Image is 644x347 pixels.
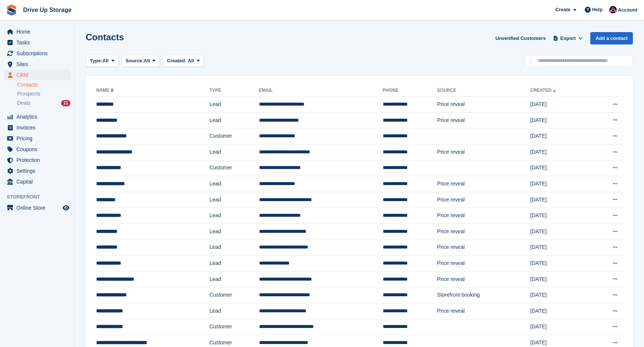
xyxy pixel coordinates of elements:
td: Lead [209,144,259,160]
a: menu [4,155,70,165]
div: 11 [61,100,70,106]
td: Price reveal [437,208,530,224]
img: stora-icon-8386f47178a22dfd0bd8f6a31ec36ba5ce8667c1dd55bd0f319d3a0aa187defe.svg [6,4,17,16]
span: Deals [17,100,31,107]
td: Customer [209,128,259,144]
h1: Contacts [86,32,124,42]
a: menu [4,48,70,59]
a: Unverified Customers [492,32,549,44]
td: [DATE] [530,271,590,287]
th: Type [209,85,259,97]
td: Customer [209,319,259,335]
td: [DATE] [530,319,590,335]
td: [DATE] [530,144,590,160]
a: Add a contact [590,32,633,44]
a: menu [4,203,70,213]
td: Price reveal [437,97,530,113]
span: Account [618,6,637,14]
span: All [144,57,150,65]
td: Lead [209,208,259,224]
a: Deals 11 [17,99,70,107]
a: menu [4,122,70,133]
span: Sites [16,59,61,69]
td: Price reveal [437,112,530,128]
td: Lead [209,112,259,128]
button: Type: All [86,55,119,67]
td: Price reveal [437,223,530,240]
a: menu [4,133,70,144]
span: Export [561,35,576,42]
td: Customer [209,160,259,176]
td: [DATE] [530,160,590,176]
td: [DATE] [530,192,590,208]
a: Contacts [17,81,70,88]
span: Source: [126,57,143,65]
td: Lead [209,97,259,113]
td: Lead [209,271,259,287]
td: Lead [209,176,259,192]
td: Price reveal [437,240,530,256]
a: menu [4,26,70,37]
td: Lead [209,256,259,272]
span: Settings [16,166,61,176]
span: Capital [16,176,61,187]
a: menu [4,70,70,80]
td: [DATE] [530,287,590,303]
td: Lead [209,192,259,208]
span: Coupons [16,144,61,154]
a: Drive Up Storage [20,4,75,16]
a: Name [96,88,115,93]
a: menu [4,112,70,122]
th: Source [437,85,530,97]
img: Will Google Ads [609,6,617,13]
td: Price reveal [437,176,530,192]
td: Customer [209,287,259,303]
span: Tasks [16,37,61,48]
td: [DATE] [530,240,590,256]
span: Created: [167,58,187,63]
span: Type: [90,57,102,65]
span: Online Store [16,203,61,213]
span: Analytics [16,112,61,122]
td: [DATE] [530,97,590,113]
td: [DATE] [530,208,590,224]
span: Pricing [16,133,61,144]
span: Prospects [17,90,40,97]
span: All [188,58,194,63]
th: Phone [383,85,437,97]
td: Lead [209,240,259,256]
a: Created [530,88,558,93]
a: menu [4,144,70,154]
span: Home [16,26,61,37]
a: menu [4,37,70,48]
td: Price reveal [437,256,530,272]
td: [DATE] [530,128,590,144]
td: [DATE] [530,223,590,240]
td: [DATE] [530,112,590,128]
span: Subscriptions [16,48,61,59]
button: Export [552,32,584,44]
td: Lead [209,223,259,240]
span: CRM [16,70,61,80]
a: Preview store [61,203,70,212]
td: Lead [209,303,259,319]
span: Help [592,6,603,13]
span: Storefront [7,193,74,201]
button: Source: All [121,55,160,67]
span: Invoices [16,122,61,133]
a: Prospects [17,90,70,98]
span: Protection [16,155,61,165]
td: Storefront booking [437,287,530,303]
td: [DATE] [530,176,590,192]
a: menu [4,59,70,69]
td: Price reveal [437,303,530,319]
a: menu [4,176,70,187]
td: Price reveal [437,271,530,287]
td: Price reveal [437,192,530,208]
span: All [102,57,109,65]
button: Created: All [163,55,204,67]
th: Email [259,85,383,97]
td: Price reveal [437,144,530,160]
td: [DATE] [530,303,590,319]
a: menu [4,166,70,176]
